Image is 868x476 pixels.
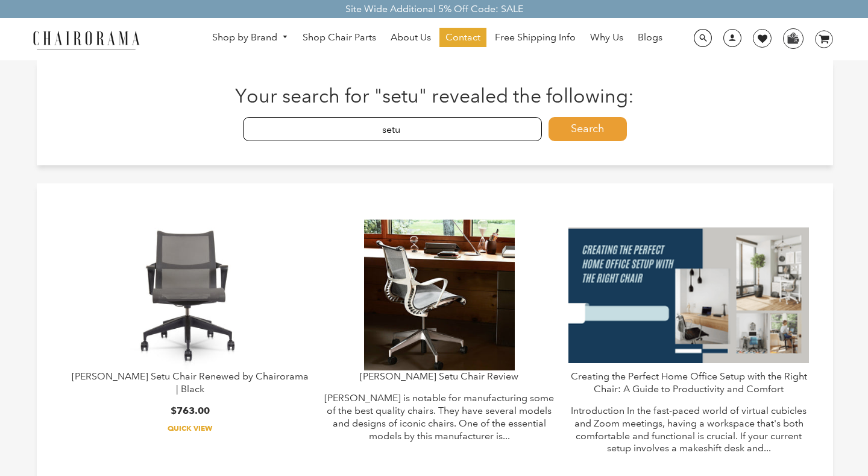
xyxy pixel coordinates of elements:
[319,220,560,370] a: Herman Miller Setu Chair Review
[198,28,677,50] nav: DesktopNavigation
[584,28,629,47] a: Why Us
[319,392,560,442] p: [PERSON_NAME] is notable for manufacturing some of the best quality chairs. They have several mod...
[297,28,382,47] a: Shop Chair Parts
[243,117,542,141] input: Enter Search Terms...
[439,28,486,47] a: Contact
[638,31,662,44] span: Blogs
[495,31,576,44] span: Free Shipping Info
[590,31,623,44] span: Why Us
[571,370,807,395] a: Creating the Perfect Home Office Setup with the Right Chair: A Guide to Productivity and Comfort
[568,405,809,455] p: Introduction In the fast-paced world of virtual cubicles and Zoom meetings, having a workspace th...
[70,220,310,370] a: Herman Miller Setu Chair Renewed by Chairorama | Black - chairorama
[489,28,582,47] a: Free Shipping Info
[568,220,809,370] img: Creating the Perfect Home Office Setup with the Right Chair: A Guide to Productivity and Comfort
[360,370,518,382] a: [PERSON_NAME] Setu Chair Review
[364,220,515,370] img: Herman Miller Setu Chair Review
[391,31,431,44] span: About Us
[549,117,627,141] button: Search
[206,28,294,47] a: Shop by Brand
[61,84,810,107] h1: Your search for "setu" revealed the following:
[784,29,802,47] img: WhatsApp_Image_2024-07-12_at_16.23.01.webp
[115,220,265,370] img: Herman Miller Setu Chair Renewed by Chairorama | Black - chairorama
[72,370,309,395] a: [PERSON_NAME] Setu Chair Renewed by Chairorama | Black
[385,28,437,47] a: About Us
[445,31,480,44] span: Contact
[70,424,310,433] a: Quick View
[632,28,668,47] a: Blogs
[303,31,376,44] span: Shop Chair Parts
[26,29,146,50] img: chairorama
[171,405,210,416] span: $763.00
